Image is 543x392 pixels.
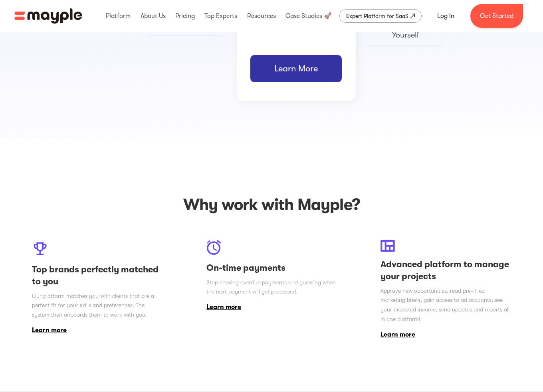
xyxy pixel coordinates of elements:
[428,6,464,26] a: Log In
[392,29,419,41] div: Yourself
[250,55,342,82] a: Learn More
[380,331,415,338] a: Learn more
[380,286,511,324] p: Approve new opportunities, read pre-filled marketing briefs, gain access to ad accounts, see your...
[139,3,168,29] div: About Us
[245,3,278,29] div: Resources
[14,8,82,24] img: Mayple logo
[32,193,511,216] h3: Why work with Mayple?
[346,11,408,21] div: Expert Platform for SaaS
[32,264,163,288] h1: Top brands perfectly matched to you
[104,3,133,29] div: Platform
[339,9,422,23] a: Expert Platform for SaaS
[400,300,543,392] iframe: Chat Widget
[380,258,511,282] h1: Advanced platform to manage your projects
[173,3,197,29] div: Pricing
[206,303,241,311] a: Learn more
[470,4,523,28] a: Get Started
[206,278,337,297] p: Stop chasing overdue payments and guessing when the next payment will get processed.
[32,292,163,320] p: Our platform matches you with clients that are a perfect fit for your skills and preferences. The...
[32,327,67,334] a: Learn more
[206,262,337,274] h1: On-time payments
[14,8,82,24] a: home
[202,3,239,29] div: Top Experts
